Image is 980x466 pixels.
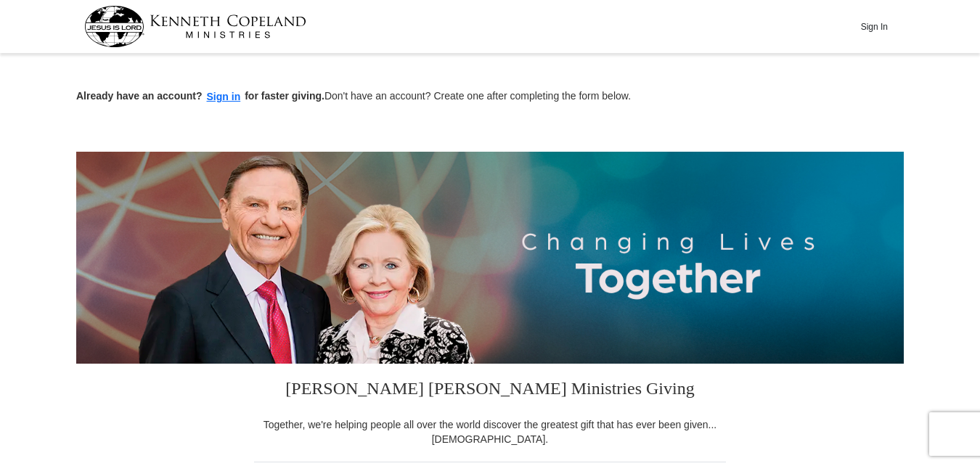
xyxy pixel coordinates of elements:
h3: [PERSON_NAME] [PERSON_NAME] Ministries Giving [254,364,726,417]
button: Sign In [852,15,896,38]
button: Sign in [203,89,245,105]
p: Don't have an account? Create one after completing the form below. [76,89,904,105]
strong: Already have an account? for faster giving. [76,90,324,102]
img: kcm-header-logo.svg [84,6,306,47]
div: Together, we're helping people all over the world discover the greatest gift that has ever been g... [254,417,726,446]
